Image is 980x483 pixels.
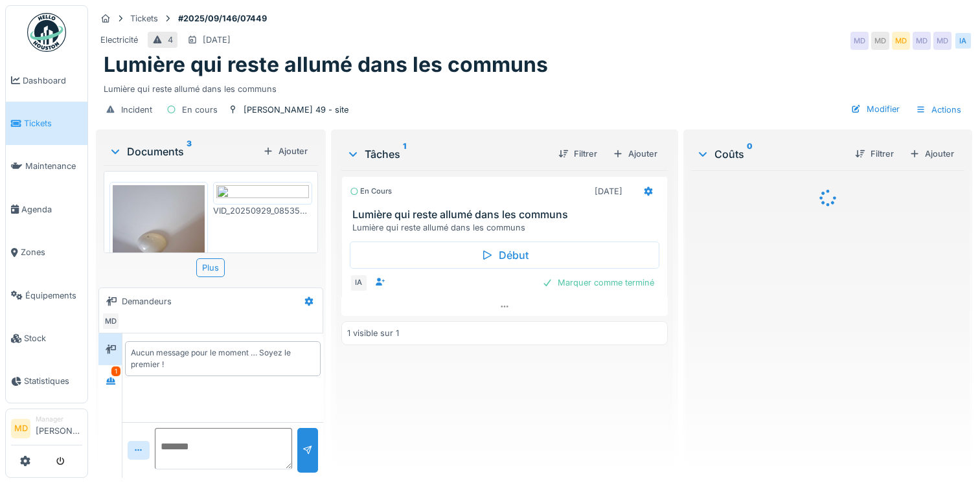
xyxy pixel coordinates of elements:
div: En cours [350,186,392,197]
a: Stock [6,317,87,359]
div: Electricité [100,34,138,46]
span: Statistiques [24,375,82,387]
sup: 3 [187,144,192,159]
div: Documents [109,144,258,159]
div: Manager [36,414,82,424]
div: 1 [111,366,120,376]
span: Tickets [24,117,82,129]
div: 4 [168,34,173,46]
div: MD [871,32,889,50]
a: Dashboard [6,59,87,102]
div: Coûts [696,146,845,162]
span: Zones [21,246,82,258]
div: MD [933,32,952,50]
div: Ajouter [258,142,313,160]
div: Filtrer [553,145,602,163]
div: Début [350,241,659,269]
div: En cours [182,104,218,116]
span: Maintenance [25,160,82,172]
div: Lumière qui reste allumé dans les communs [352,221,662,234]
h3: Lumière qui reste allumé dans les communs [352,208,662,221]
div: Ajouter [608,145,663,163]
div: Aucun message pour le moment … Soyez le premier ! [131,347,315,370]
a: Tickets [6,102,87,144]
div: Tickets [130,12,158,25]
li: MD [11,419,30,438]
div: [PERSON_NAME] 49 - site [244,104,348,116]
a: Équipements [6,274,87,317]
div: MD [102,312,120,330]
div: Plus [196,258,225,277]
div: Demandeurs [122,295,172,308]
img: 1fa44803-f42c-4176-886a-99c4a61e3e8b-VID_20250929_085353.mp4 [216,185,308,201]
div: VID_20250929_085353.mp4 [213,205,312,217]
a: Zones [6,231,87,274]
div: MD [850,32,869,50]
div: MD [892,32,910,50]
div: Modifier [846,100,905,118]
div: IA [954,32,972,50]
div: [DATE] [595,185,622,197]
div: MD [913,32,931,50]
a: Statistiques [6,360,87,403]
div: Actions [910,100,967,119]
sup: 1 [403,146,406,162]
a: Agenda [6,188,87,230]
span: Équipements [25,289,82,302]
div: Filtrer [850,145,899,163]
img: su4iodveji32pv9fvacg0sfgh0k4 [113,185,205,308]
div: IA [350,274,368,292]
div: Ajouter [904,145,959,163]
span: Agenda [21,203,82,216]
div: [DATE] [203,34,231,46]
div: 1 visible sur 1 [347,327,399,339]
li: [PERSON_NAME] [36,414,82,442]
span: Dashboard [23,74,82,87]
h1: Lumière qui reste allumé dans les communs [104,52,548,77]
img: Badge_color-CXgf-gQk.svg [27,13,66,52]
div: Marquer comme terminé [537,274,659,291]
div: Lumière qui reste allumé dans les communs [104,78,964,95]
div: Tâches [347,146,548,162]
a: Maintenance [6,145,87,188]
strong: #2025/09/146/07449 [173,12,272,25]
a: MD Manager[PERSON_NAME] [11,414,82,445]
span: Stock [24,332,82,344]
div: Incident [121,104,152,116]
sup: 0 [747,146,753,162]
